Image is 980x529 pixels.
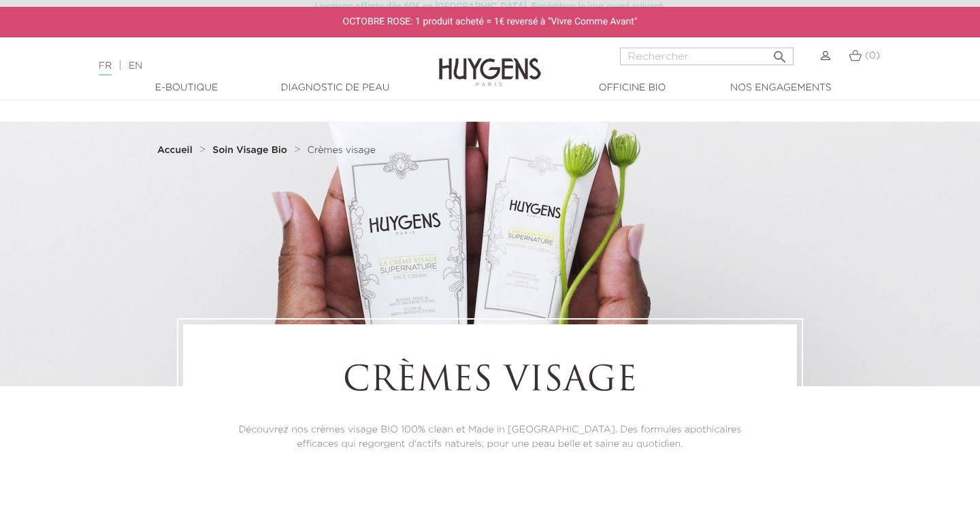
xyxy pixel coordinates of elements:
[308,146,376,155] span: Crèmes visage
[308,145,376,156] a: Crèmes visage
[620,48,794,65] input: Rechercher
[439,36,541,88] img: Huygens
[212,145,291,156] a: Soin Visage Bio
[129,61,142,71] a: EN
[118,81,255,95] a: E-Boutique
[157,145,195,156] a: Accueil
[157,146,193,155] strong: Accueil
[768,44,792,62] button: 
[772,45,788,61] i: 
[92,58,398,74] div: |
[865,51,880,61] span: (0)
[220,362,759,403] h1: Crèmes visage
[99,61,112,75] a: FR
[220,423,759,451] p: Découvrez nos crèmes visage BIO 100% clean et Made in [GEOGRAPHIC_DATA]. Des formules apothicaire...
[564,81,700,95] a: Officine Bio
[212,146,287,155] strong: Soin Visage Bio
[267,81,403,95] a: Diagnostic de peau
[713,81,849,95] a: Nos engagements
